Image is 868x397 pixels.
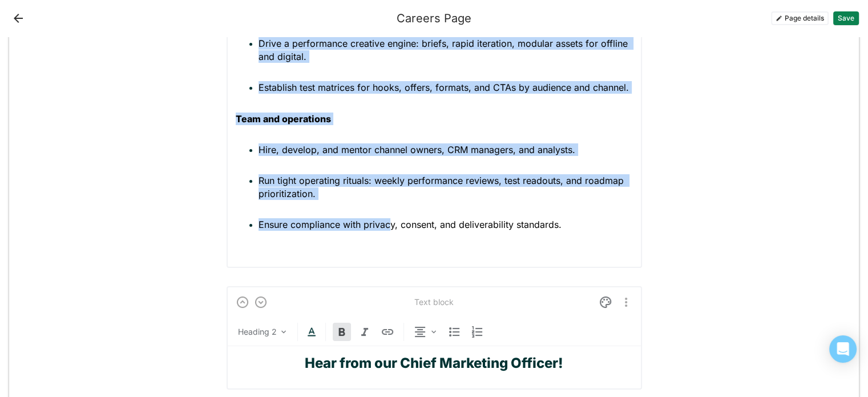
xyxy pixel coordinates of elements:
span: Establish test matrices for hooks, offers, formats, and CTAs by audience and channel. [259,82,629,93]
strong: Hear from our Chief Marketing Officer! [305,355,563,371]
span: Hire, develop, and mentor channel owners, CRM managers, and analysts. [259,144,575,155]
strong: Team and operations [236,113,331,125]
span: Ensure compliance with privacy, consent, and deliverability standards. [259,219,562,230]
button: More options [619,293,633,311]
button: Back [9,9,27,27]
button: Page details [771,11,829,25]
div: Text block [414,297,454,307]
button: Save [833,11,859,25]
span: Run tight operating rituals: weekly performance reviews, test readouts, and roadmap prioritization. [259,175,627,199]
div: Careers Page [397,11,471,25]
span: Drive a performance creative engine: briefs, rapid iteration, modular assets for offline and digi... [259,38,631,62]
div: Heading 2 [238,326,277,338]
div: Open Intercom Messenger [829,335,857,363]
